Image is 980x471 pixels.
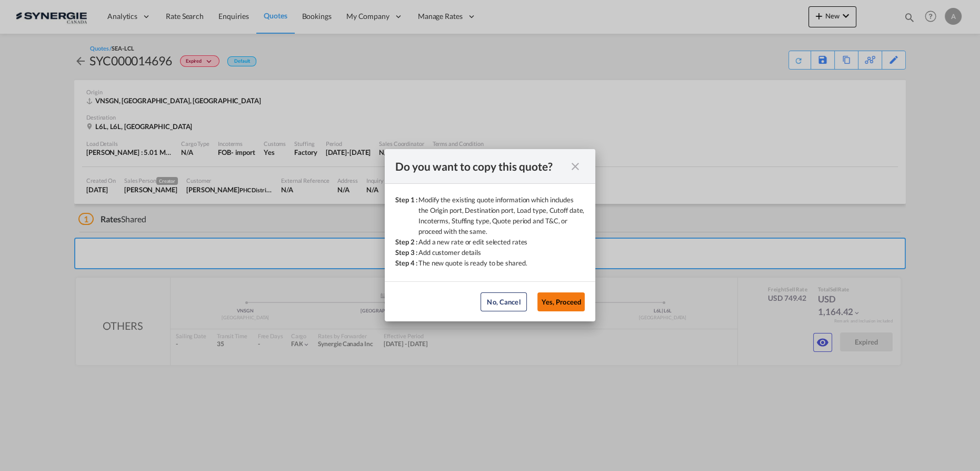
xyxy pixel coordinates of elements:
[395,237,418,247] div: Step 2 :
[385,149,595,321] md-dialog: Step 1 : ...
[395,160,566,173] div: Do you want to copy this quote?
[481,292,527,311] button: No, Cancel
[418,258,527,268] div: The new quote is ready to be shared.
[395,258,418,268] div: Step 4 :
[395,247,418,258] div: Step 3 :
[418,194,585,237] div: Modify the existing quote information which includes the Origin port, Destination port, Load type...
[569,160,582,173] md-icon: icon-close fg-AAA8AD cursor
[395,194,418,237] div: Step 1 :
[418,247,481,258] div: Add customer details
[537,292,585,311] button: Yes, Proceed
[418,237,527,247] div: Add a new rate or edit selected rates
